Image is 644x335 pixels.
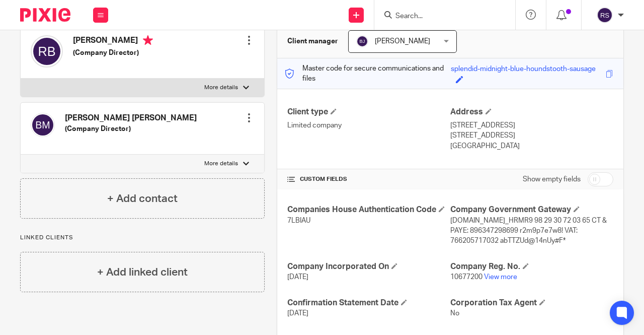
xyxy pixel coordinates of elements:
p: [STREET_ADDRESS] [450,130,613,141]
h4: [PERSON_NAME] [73,35,153,48]
h5: (Company Director) [73,48,153,58]
h4: Corporation Tax Agent [450,298,613,308]
h4: Client type [287,107,450,117]
h4: Confirmation Statement Date [287,298,450,308]
span: 7LBIAU [287,217,310,224]
p: More details [204,84,238,92]
img: svg%3E [356,35,368,47]
img: Pixie [20,8,70,22]
p: [STREET_ADDRESS] [450,120,613,130]
h4: + Add linked client [97,264,188,280]
a: View more [484,274,517,281]
h3: Client manager [287,36,338,46]
div: splendid-midnight-blue-houndstooth-sausage [451,64,596,76]
img: svg%3E [31,35,63,68]
h4: [PERSON_NAME] [PERSON_NAME] [65,113,197,123]
h4: + Add contact [107,191,178,207]
span: [DATE] [287,274,308,281]
h4: Company Government Gateway [450,205,613,215]
p: Master code for secure communications and files [285,63,451,84]
p: More details [204,160,238,168]
h5: (Company Director) [65,124,197,134]
span: [PERSON_NAME] [375,38,430,45]
span: No [450,310,459,317]
h4: CUSTOM FIELDS [287,175,450,183]
p: Limited company [287,120,450,130]
img: svg%3E [31,113,55,137]
span: 10677200 [450,274,482,281]
h4: Company Reg. No. [450,261,613,272]
p: Linked clients [20,234,265,242]
h4: Company Incorporated On [287,261,450,272]
span: [DATE] [287,310,308,317]
i: Primary [143,35,153,45]
h4: Address [450,107,613,117]
h4: Companies House Authentication Code [287,205,450,215]
input: Search [394,12,485,21]
p: [GEOGRAPHIC_DATA] [450,141,613,151]
span: [DOMAIN_NAME]_HRMR9 98 29 30 72 03 65 CT & PAYE: 896347298699 r2m9p7e7w8! VAT: 766205717032 abTTZ... [450,217,607,245]
label: Show empty fields [523,174,581,184]
img: svg%3E [597,7,613,23]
